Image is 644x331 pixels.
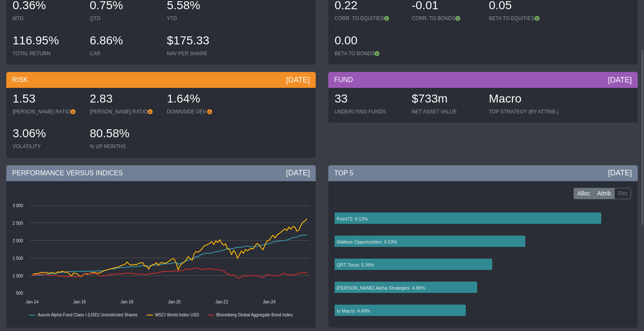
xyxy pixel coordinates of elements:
[167,33,236,50] div: $175.33
[167,50,236,57] div: NAV PER SHARE
[167,91,236,108] div: 1.64%
[13,143,81,150] div: VOLATILITY
[412,91,480,108] div: $733m
[90,15,158,22] div: QTD
[13,108,81,115] div: [PERSON_NAME] RATIO
[13,274,23,278] text: 1 000
[286,168,310,178] div: [DATE]
[26,300,39,304] text: Jan-14
[608,168,632,178] div: [DATE]
[594,188,615,200] label: Attrib
[335,50,403,57] div: BETA TO BONDS
[614,188,631,200] label: Ret
[90,108,158,115] div: [PERSON_NAME] RATIO
[73,300,86,304] text: Jan-16
[13,15,81,22] div: MTD
[216,300,229,304] text: Jan-22
[337,216,368,221] text: Point72: 9.13%
[574,188,594,200] label: Alloc
[6,72,316,88] div: RISK
[412,108,480,115] div: NET ASSET VALUE
[337,285,425,290] text: [PERSON_NAME] Alpha Strategies: 4.88%
[13,91,81,108] div: 1.53
[328,72,638,88] div: FUND
[90,91,158,108] div: 2.83
[13,221,23,226] text: 2 500
[328,165,638,181] div: TOP 5
[335,91,403,108] div: 33
[6,165,316,181] div: PERFORMANCE VERSUS INDICES
[16,291,23,295] text: 500
[13,126,81,143] div: 3.06%
[337,262,374,267] text: QRT Torus: 5.39%
[489,108,558,115] div: TOP STRATEGY (BY ATTRIB.)
[90,143,158,150] div: % UP MONTHS
[335,15,403,22] div: CORR. TO EQUITIES
[168,300,181,304] text: Jan-20
[90,50,158,57] div: CAR
[13,256,23,261] text: 1 500
[38,313,138,317] text: Aurum Alpha Fund Class I (USD) Unrestricted Shares
[120,300,133,304] text: Jan-18
[608,75,632,85] div: [DATE]
[13,50,81,57] div: TOTAL RETURN
[263,300,276,304] text: Jan-24
[167,108,236,115] div: DOWNSIDE DEV.
[335,33,403,50] div: 0.00
[337,308,370,313] text: Io Macro: 4.49%
[90,126,158,143] div: 80.58%
[13,33,81,50] div: 116.95%
[337,239,397,244] text: Walleye Opportunities: 6.53%
[335,108,403,115] div: UNDERLYING FUNDS
[90,33,158,50] div: 6.86%
[155,313,199,317] text: MSCI World Index USD
[13,203,23,208] text: 3 000
[489,91,558,108] div: Macro
[216,313,293,317] text: Bloomberg Global Aggregate Bond Index
[489,15,558,22] div: BETA TO EQUITIES
[13,239,23,243] text: 2 000
[167,15,236,22] div: YTD
[412,15,480,22] div: CORR. TO BONDS
[286,75,310,85] div: [DATE]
